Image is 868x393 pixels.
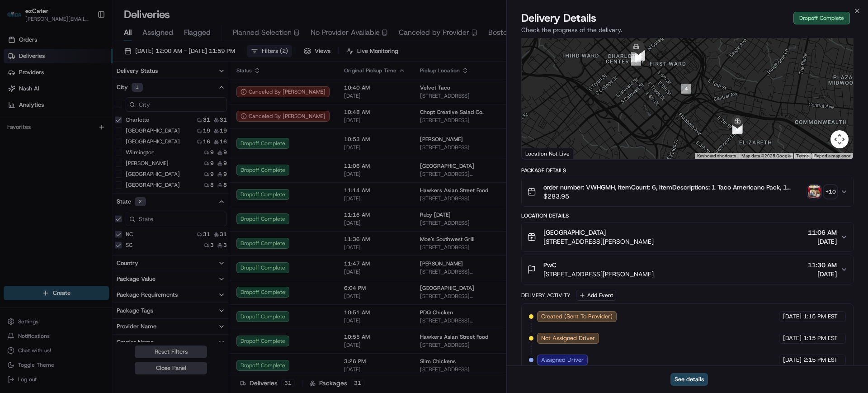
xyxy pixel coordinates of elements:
[814,153,850,158] a: Report a map error
[41,86,148,95] div: Start new chat
[670,373,708,386] button: See details
[824,185,837,198] div: + 10
[796,153,809,158] a: Terms
[76,179,84,186] div: 💻
[522,148,574,159] div: Location Not Live
[541,356,584,364] span: Assigned Driver
[697,153,736,159] button: Keyboard shortcuts
[80,140,99,147] span: [DATE]
[154,89,165,100] button: Start new chat
[543,237,654,246] span: [STREET_ADDRESS][PERSON_NAME]
[830,130,849,148] button: Map camera controls
[803,334,838,342] span: 1:15 PM EST
[808,260,837,270] span: 11:30 AM
[75,140,78,147] span: •
[521,292,571,299] div: Delivery Activity
[521,167,854,174] div: Package Details
[18,178,69,187] span: Knowledge Base
[783,356,802,364] span: [DATE]
[808,185,821,198] img: photo_proof_of_pickup image
[803,356,838,364] span: 2:15 PM EST
[24,58,149,68] input: Clear
[90,200,109,207] span: Pylon
[521,212,854,219] div: Location Details
[541,334,595,342] span: Not Assigned Driver
[140,116,165,127] button: See all
[9,86,25,103] img: 1736555255976-a54dd68f-1ca7-489b-9aae-adbdc363a1c4
[783,334,802,342] span: [DATE]
[28,140,73,147] span: [PERSON_NAME]
[576,290,616,301] button: Add Event
[5,174,73,190] a: 📗Knowledge Base
[522,177,853,206] button: order number: VWHGMH, ItemCount: 6, itemDescriptions: 1 Taco Americano Pack, 1 Churros, 1 Churros...
[524,147,554,159] img: Google
[783,313,802,321] span: [DATE]
[522,255,853,284] button: PwC[STREET_ADDRESS][PERSON_NAME]11:30 AM[DATE]
[808,270,837,279] span: [DATE]
[41,95,124,103] div: We're available if you need us!
[521,11,596,25] span: Delivery Details
[64,199,109,207] a: Powered byPylon
[543,270,654,279] span: [STREET_ADDRESS][PERSON_NAME]
[524,147,554,159] a: Open this area in Google Maps (opens a new window)
[732,124,742,134] div: 2
[9,9,27,27] img: Nash
[543,260,557,270] span: PwC
[803,313,838,321] span: 1:15 PM EST
[19,86,35,103] img: 8182517743763_77ec11ffeaf9c9a3fa3b_72.jpg
[522,223,853,251] button: [GEOGRAPHIC_DATA][STREET_ADDRESS][PERSON_NAME]11:06 AM[DATE]
[631,52,641,62] div: 8
[543,192,804,201] span: $283.95
[521,25,854,34] p: Check the progress of the delivery.
[73,174,149,190] a: 💻API Documentation
[9,132,24,148] img: Jes Laurent
[681,84,691,94] div: 4
[808,228,837,237] span: 11:06 AM
[732,124,742,134] div: 1
[9,179,16,186] div: 📗
[541,313,613,321] span: Created (Sent To Provider)
[85,178,145,187] span: API Documentation
[543,183,804,192] span: order number: VWHGMH, ItemCount: 6, itemDescriptions: 1 Taco Americano Pack, 1 Churros, 1 Churros...
[808,185,837,198] button: photo_proof_of_pickup image+10
[543,228,606,237] span: [GEOGRAPHIC_DATA]
[9,36,165,51] p: Welcome 👋
[741,153,791,158] span: Map data ©2025 Google
[808,237,837,246] span: [DATE]
[9,118,58,125] div: Past conversations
